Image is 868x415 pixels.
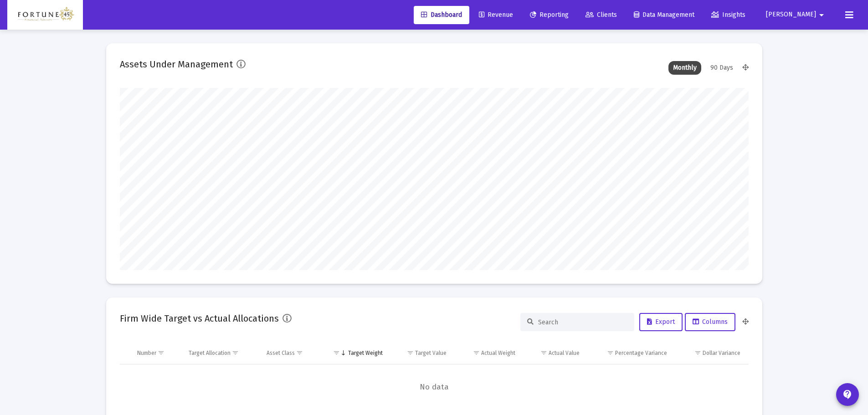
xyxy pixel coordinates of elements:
[453,342,521,364] td: Column Actual Weight
[538,318,627,326] input: Search
[842,389,853,400] mat-icon: contact_support
[522,342,586,364] td: Column Actual Value
[766,11,816,19] span: [PERSON_NAME]
[189,349,231,357] div: Target Allocation
[158,349,164,356] span: Show filter options for column 'Number'
[540,349,547,356] span: Show filter options for column 'Actual Value'
[578,6,624,24] a: Clients
[296,349,303,356] span: Show filter options for column 'Asset Class'
[389,342,453,364] td: Column Target Value
[627,6,702,24] a: Data Management
[693,318,728,326] span: Columns
[673,342,748,364] td: Column Dollar Variance
[639,313,683,331] button: Export
[14,6,76,24] img: Dashboard
[348,349,383,357] div: Target Weight
[481,349,515,357] div: Actual Weight
[232,349,239,356] span: Show filter options for column 'Target Allocation'
[647,318,675,326] span: Export
[711,11,745,19] span: Insights
[120,311,279,326] h2: Firm Wide Target vs Actual Allocations
[755,5,838,24] button: [PERSON_NAME]
[685,313,735,331] button: Columns
[421,11,462,19] span: Dashboard
[479,11,513,19] span: Revenue
[407,349,414,356] span: Show filter options for column 'Target Value'
[706,61,738,75] div: 90 Days
[182,342,260,364] td: Column Target Allocation
[137,349,156,357] div: Number
[523,6,576,24] a: Reporting
[473,349,480,356] span: Show filter options for column 'Actual Weight'
[260,342,321,364] td: Column Asset Class
[586,342,673,364] td: Column Percentage Variance
[586,11,617,19] span: Clients
[414,6,469,24] a: Dashboard
[816,6,827,24] mat-icon: arrow_drop_down
[704,6,753,24] a: Insights
[634,11,694,19] span: Data Management
[472,6,520,24] a: Revenue
[694,349,701,356] span: Show filter options for column 'Dollar Variance'
[415,349,447,357] div: Target Value
[120,57,233,72] h2: Assets Under Management
[267,349,295,357] div: Asset Class
[120,382,749,392] span: No data
[530,11,569,19] span: Reporting
[321,342,389,364] td: Column Target Weight
[120,342,749,410] div: Data grid
[333,349,340,356] span: Show filter options for column 'Target Weight'
[703,349,740,357] div: Dollar Variance
[607,349,614,356] span: Show filter options for column 'Percentage Variance'
[131,342,183,364] td: Column Number
[549,349,580,357] div: Actual Value
[615,349,667,357] div: Percentage Variance
[668,61,701,75] div: Monthly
